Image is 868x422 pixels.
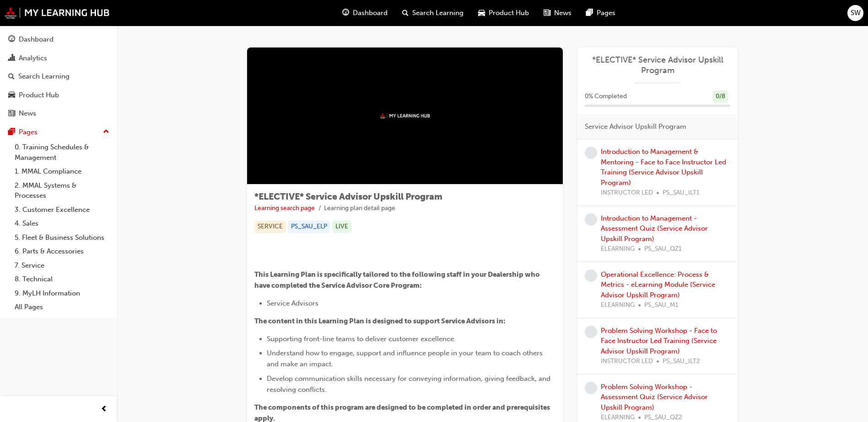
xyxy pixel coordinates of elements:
[585,382,597,394] span: learningRecordVerb_NONE-icon
[4,29,113,124] button: DashboardAnalyticsSearch LearningProduct HubNews
[11,244,113,258] a: 6. Parts & Accessories
[601,148,726,187] a: Introduction to Management & Mentoring - Face to Face Instructor Led Training (Service Advisor Up...
[402,7,409,19] span: search-icon
[254,317,506,325] span: The content in this Learning Plan is designed to support Service Advisors in:
[712,90,728,103] div: 0 / 8
[597,8,615,18] span: Pages
[4,50,113,67] a: Analytics
[4,68,113,85] a: Search Learning
[663,356,700,367] span: PS_SAU_ILT2
[11,286,113,301] a: 9. MyLH Information
[536,4,579,22] a: news-iconNews
[663,188,700,198] span: PS_SAU_ILT1
[324,203,395,214] li: Learning plan detail page
[19,108,36,119] div: News
[585,91,627,102] span: 0 % Completed
[851,8,861,18] span: SW
[335,4,395,22] a: guage-iconDashboard
[18,71,70,82] div: Search Learning
[8,54,15,63] span: chart-icon
[585,55,730,75] a: *ELECTIVE* Service Advisor Upskill Program
[19,127,38,137] div: Pages
[267,335,456,343] span: Supporting front-line teams to deliver customer excellence.
[8,91,15,100] span: car-icon
[585,269,597,282] span: learningRecordVerb_NONE-icon
[103,126,109,138] span: up-icon
[586,7,593,19] span: pages-icon
[254,204,315,212] a: Learning search page
[267,375,552,394] span: Develop communication skills necessary for conveying information, giving feedback, and resolving ...
[342,7,349,19] span: guage-icon
[11,258,113,273] a: 7. Service
[585,121,686,132] span: Service Advisor Upskill Program
[601,383,708,411] a: Problem Solving Workshop - Assessment Quiz (Service Advisor Upskill Program)
[4,87,113,104] a: Product Hub
[4,105,113,122] a: News
[585,147,597,159] span: learningRecordVerb_NONE-icon
[601,188,653,198] span: INSTRUCTOR LED
[601,356,653,367] span: INSTRUCTOR LED
[19,34,54,45] div: Dashboard
[601,300,635,311] span: ELEARNING
[644,244,682,254] span: PS_SAU_QZ1
[478,7,485,19] span: car-icon
[8,128,15,137] span: pages-icon
[8,36,15,44] span: guage-icon
[601,244,635,254] span: ELEARNING
[4,31,113,48] a: Dashboard
[332,221,351,233] div: LIVE
[585,213,597,226] span: learningRecordVerb_NONE-icon
[267,299,318,307] span: Service Advisors
[11,164,113,179] a: 1. MMAL Compliance
[380,113,430,119] img: mmal
[4,124,113,141] button: Pages
[585,326,597,338] span: learningRecordVerb_NONE-icon
[489,8,529,18] span: Product Hub
[288,221,330,233] div: PS_SAU_ELP
[579,4,623,22] a: pages-iconPages
[11,179,113,203] a: 2. MMAL Systems & Processes
[11,203,113,217] a: 3. Customer Excellence
[11,272,113,286] a: 8. Technical
[644,300,679,311] span: PS_SAU_M1
[254,191,442,202] span: *ELECTIVE* Service Advisor Upskill Program
[412,8,464,18] span: Search Learning
[8,110,15,118] span: news-icon
[101,404,108,415] span: prev-icon
[11,216,113,231] a: 4. Sales
[267,349,545,368] span: Understand how to engage, support and influence people in your team to coach others and make an i...
[471,4,536,22] a: car-iconProduct Hub
[353,8,388,18] span: Dashboard
[5,7,110,19] img: mmal
[11,300,113,314] a: All Pages
[544,7,550,19] span: news-icon
[847,5,863,21] button: SW
[395,4,471,22] a: search-iconSearch Learning
[601,327,717,355] a: Problem Solving Workshop - Face to Face Instructor Led Training (Service Advisor Upskill Program)
[601,214,708,243] a: Introduction to Management - Assessment Quiz (Service Advisor Upskill Program)
[19,90,59,100] div: Product Hub
[19,53,47,63] div: Analytics
[554,8,571,18] span: News
[254,221,286,233] div: SERVICE
[601,270,715,299] a: Operational Excellence: Process & Metrics - eLearning Module (Service Advisor Upskill Program)
[11,231,113,245] a: 5. Fleet & Business Solutions
[254,270,541,290] span: This Learning Plan is specifically tailored to the following staff in your Dealership who have co...
[11,140,113,164] a: 0. Training Schedules & Management
[8,73,15,81] span: search-icon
